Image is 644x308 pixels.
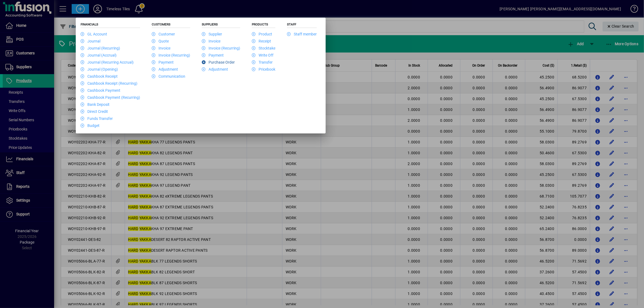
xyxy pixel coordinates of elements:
[287,22,317,28] h5: Staff
[81,88,120,93] a: Cashbook Payment
[81,46,120,50] a: Journal (Recurring)
[81,53,117,57] a: Journal (Accrual)
[81,39,100,43] a: Journal
[252,46,275,50] a: Stocktake
[202,46,240,50] a: Invoice (Recurring)
[152,39,169,43] a: Quote
[152,22,190,28] h5: Customers
[81,22,140,28] h5: Financials
[81,32,107,36] a: GL Account
[152,32,175,36] a: Customer
[81,81,137,86] a: Cashbook Receipt (Recurring)
[252,60,273,64] a: Transfer
[81,123,100,128] a: Budget
[252,67,275,71] a: Pricebook
[152,46,170,50] a: Invoice
[252,53,273,57] a: Write Off
[202,39,220,43] a: Invoice
[252,22,275,28] h5: Products
[81,116,113,121] a: Funds Transfer
[202,32,222,36] a: Supplier
[81,102,110,107] a: Bank Deposit
[202,53,224,57] a: Payment
[202,60,235,64] a: Purchase Order
[252,32,272,36] a: Product
[81,60,134,64] a: Journal (Recurring Accrual)
[81,67,118,71] a: Journal (Opening)
[81,109,108,114] a: Direct Credit
[287,32,317,36] a: Staff member
[202,22,240,28] h5: Suppliers
[252,39,271,43] a: Receipt
[152,60,174,64] a: Payment
[81,95,140,100] a: Cashbook Payment (Recurring)
[152,67,178,71] a: Adjustment
[152,53,190,57] a: Invoice (Recurring)
[81,74,118,78] a: Cashbook Receipt
[152,74,185,78] a: Communication
[202,67,228,71] a: Adjustment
